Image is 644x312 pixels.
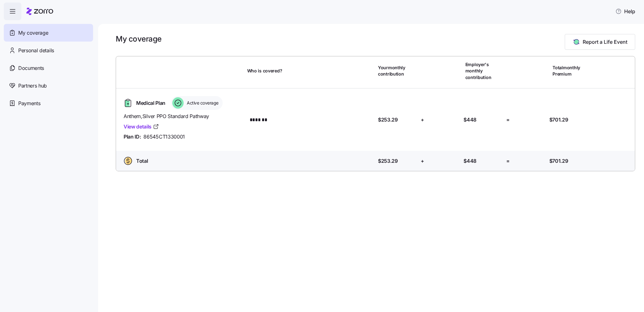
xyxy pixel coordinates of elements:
span: Documents [18,64,44,72]
span: Partners hub [18,82,47,90]
button: Help [610,5,640,18]
span: Anthem , Silver PPO Standard Pathway [124,112,242,120]
span: Report a Life Event [583,38,627,46]
span: Active coverage [185,100,219,106]
span: Payments [18,99,40,107]
span: Employer's monthly contribution [465,61,504,81]
span: Medical Plan [136,99,165,107]
span: $701.29 [549,157,568,165]
span: My coverage [18,29,48,37]
span: = [506,116,510,124]
h1: My coverage [116,34,162,44]
span: $448 [464,116,476,124]
span: Personal details [18,47,54,54]
button: Report a Life Event [565,34,635,50]
a: Partners hub [4,77,93,94]
span: Total monthly Premium [552,65,591,77]
span: $253.29 [378,116,398,124]
a: View details [124,123,159,131]
a: Personal details [4,42,93,59]
span: Total [136,157,148,165]
span: + [421,157,424,165]
span: Who is covered? [247,68,282,74]
span: = [506,157,510,165]
span: Your monthly contribution [378,65,417,77]
span: Help [615,8,635,15]
a: Documents [4,59,93,77]
span: $448 [464,157,476,165]
span: + [421,116,424,124]
span: Plan ID: [124,133,141,141]
span: $701.29 [549,116,568,124]
a: Payments [4,94,93,112]
span: $253.29 [378,157,398,165]
a: My coverage [4,24,93,42]
span: 86545CT1330001 [143,133,185,141]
